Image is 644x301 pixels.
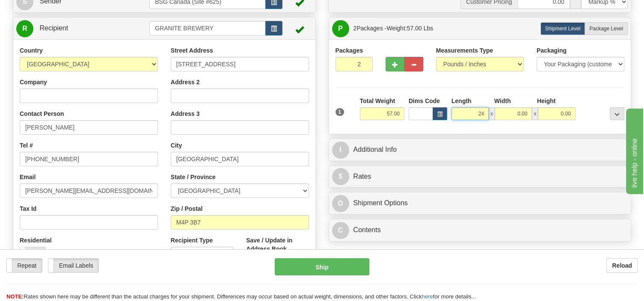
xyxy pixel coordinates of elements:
[20,247,45,261] label: No
[409,97,440,105] label: Dims Code
[606,258,638,273] button: Reload
[39,24,68,32] span: Recipient
[332,141,628,159] a: IAdditional Info
[332,142,349,159] span: I
[353,20,433,37] span: Packages -
[332,168,349,185] span: $
[16,20,33,37] span: R
[149,21,266,35] input: Recipient Id
[20,78,47,86] label: Company
[407,25,422,32] span: 57.00
[48,259,98,272] label: Email Labels
[610,107,624,120] div: ...
[171,204,203,213] label: Zip / Postal
[275,258,369,275] button: Ship
[171,236,213,245] label: Recipient Type
[545,26,581,32] span: Shipment Level
[16,20,135,37] a: R Recipient
[424,25,433,32] span: Lbs
[537,46,567,55] label: Packaging
[6,5,79,15] div: live help - online
[451,97,472,105] label: Length
[332,20,628,37] a: P 2Packages -Weight:57.00 Lbs
[246,236,309,253] label: Save / Update in Address Book
[20,46,43,55] label: Country
[386,25,433,32] span: Weight:
[489,107,495,120] span: x
[20,204,36,213] label: Tax Id
[532,107,538,120] span: x
[171,57,309,71] input: Enter a location
[171,109,200,118] label: Address 3
[436,46,493,55] label: Measurements Type
[624,107,643,194] iframe: chat widget
[332,222,349,239] span: C
[360,97,395,105] label: Total Weight
[7,259,42,272] label: Repeat
[332,20,349,37] span: P
[332,195,349,212] span: O
[171,46,213,55] label: Street Address
[589,26,623,32] span: Package Level
[6,293,24,300] span: NOTE:
[335,108,344,116] span: 1
[332,221,628,239] a: CContents
[332,168,628,186] a: $Rates
[20,173,36,181] label: Email
[494,97,511,105] label: Width
[171,173,216,181] label: State / Province
[171,78,200,86] label: Address 2
[20,236,52,245] label: Residential
[335,46,363,55] label: Packages
[20,109,64,118] label: Contact Person
[353,25,357,32] span: 2
[332,195,628,212] a: OShipment Options
[171,141,182,150] label: City
[422,293,433,300] a: here
[537,97,556,105] label: Height
[20,141,33,150] label: Tel #
[612,262,632,269] b: Reload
